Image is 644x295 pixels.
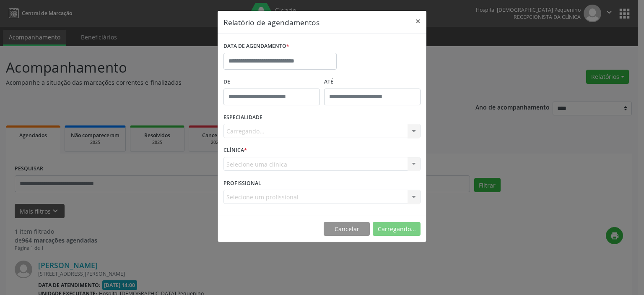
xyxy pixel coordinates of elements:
button: Carregando... [373,222,421,236]
label: CLÍNICA [223,144,247,157]
label: DATA DE AGENDAMENTO [223,40,289,53]
label: ESPECIALIDADE [223,111,262,124]
h5: Relatório de agendamentos [223,17,319,28]
label: PROFISSIONAL [223,177,261,190]
button: Cancelar [324,222,370,236]
label: ATÉ [324,76,421,89]
button: Close [410,11,426,31]
label: De [223,76,320,89]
